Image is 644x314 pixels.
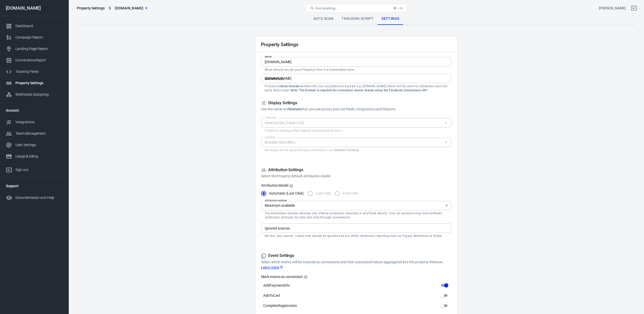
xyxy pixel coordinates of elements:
[261,259,451,270] p: Select which events will be counted as conversions and their associated values aggregated into th...
[263,293,280,298] span: AddToCart
[15,92,63,97] div: Webhooks (outgoing)
[265,68,448,72] p: What should we call your Property? Give it a memorable name.
[261,107,451,112] p: Use the name and that you use across your Ad Pixels, Integrations and Reports.
[263,303,297,308] span: CompleteRegistration
[265,211,448,219] p: The Attribution window settings only affects attribution reporting in AnyTrack reports. Your ad a...
[15,142,63,148] div: User Settings
[291,89,428,92] strong: Note: The Domain is required for conversion events shared using the Facebook Conversions API.
[261,253,451,258] h5: Event Settings
[265,116,276,119] label: Timezone
[289,107,301,111] strong: Domain
[15,23,63,29] div: Dashboard
[261,167,451,173] h5: Attribution Settings
[2,20,67,32] a: Dashboard
[2,104,67,116] li: Account
[628,2,640,14] a: Sign out
[306,4,407,12] button: Find anything...⌘ + K
[265,55,272,59] label: Name
[15,69,63,74] div: Tracking Pixels
[261,100,451,106] h5: Display Settings
[265,234,448,238] p: Set the `utm_source` values that should be ignored and not affect attribution reporting such as P...
[2,139,67,151] a: User Settings
[265,84,448,92] p: Provide the verified with your ad platforms & pixels e.g. [DOMAIN_NAME] which will be used for at...
[309,13,338,25] a: Auto Scan
[2,180,67,192] li: Support
[15,80,63,86] div: Property Settings
[261,74,451,83] input: example.com
[261,201,451,210] div: Maximum available
[263,139,441,146] input: USD
[77,6,105,11] div: Property Settings
[337,13,378,25] a: Tracking Script
[303,275,308,279] svg: Enable toggles for events you want to track as conversions, such as purchases. These are key acti...
[265,135,275,139] label: Currency
[263,283,290,288] span: AddPaymentInfo
[316,191,331,196] span: Last Click
[113,4,149,13] button: [DOMAIN_NAME]
[2,55,67,66] a: Conversions Report
[315,6,338,10] span: Find anything...
[263,225,449,231] input: paypal, calendly
[343,191,357,196] span: First Click
[378,13,403,25] a: Settings
[261,42,298,47] h2: Property Settings
[263,119,441,126] input: UTC
[261,173,451,179] p: Select the Property default attribution model.
[15,167,63,172] div: Sign out
[265,129,448,133] p: Timezone settings affect reports and attribution data
[15,35,63,40] div: Campaign Report
[115,5,143,11] span: zurahome.es
[2,66,67,77] a: Tracking Pixels
[261,183,451,188] label: Attribution Model
[15,119,63,125] div: Integrations
[15,195,63,200] div: Documentation and Help
[2,151,67,162] a: Usage & billing
[281,84,299,88] strong: Root Domain
[2,116,67,128] a: Integrations
[2,43,67,55] a: Landing Page Report
[2,89,67,100] a: Webhooks (outgoing)
[15,154,63,159] div: Usage & billing
[15,46,63,51] div: Landing Page Report
[2,162,67,176] a: Sign out
[2,128,67,139] a: Team Management
[261,274,451,279] label: Mark events as conversion
[269,191,304,196] span: Automatic (Last Click)
[15,58,63,63] div: Conversions Report
[265,148,448,152] p: Revenues will be automatically converted to your .
[261,57,451,66] input: Your Website Name
[265,199,287,202] label: Attribution window
[15,131,63,136] div: Team Management
[2,32,67,43] a: Campaign Report
[393,6,403,10] div: ⌘ + K
[599,6,626,11] div: Account id: 7D9VSqxT
[2,77,67,89] a: Property Settings
[2,6,67,10] div: [DOMAIN_NAME]
[261,265,283,270] a: Learn more
[335,148,359,152] strong: Default Currency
